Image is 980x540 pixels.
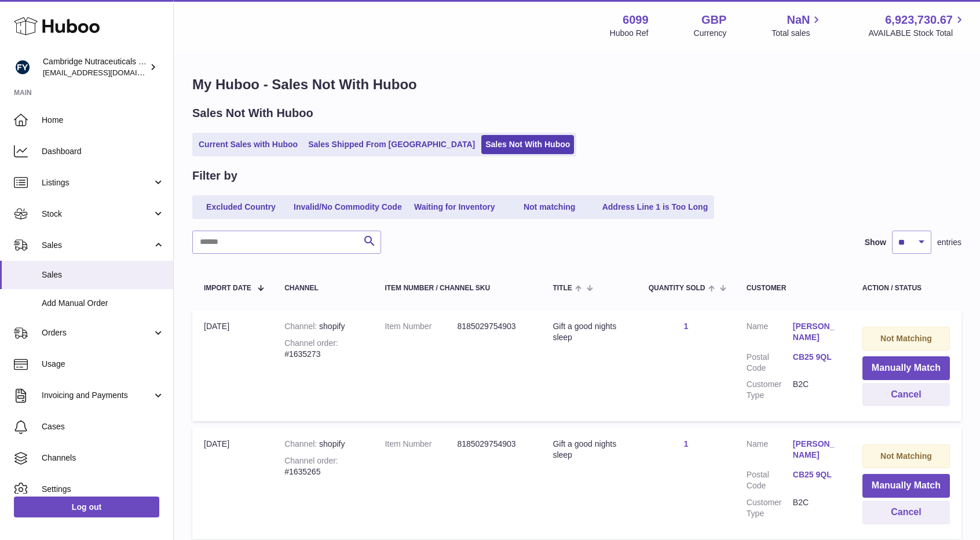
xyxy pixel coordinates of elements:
[195,135,302,154] a: Current Sales with Huboo
[747,379,793,401] dt: Customer Type
[192,75,961,94] h1: My Huboo - Sales Not With Huboo
[42,298,164,309] span: Add Manual Order
[195,198,287,217] a: Excluded Country
[14,497,159,517] a: Log out
[481,135,574,154] a: Sales Not With Huboo
[204,284,251,292] span: Import date
[610,28,649,39] div: Huboo Ref
[284,338,361,360] div: #1635273
[793,321,839,343] a: [PERSON_NAME]
[747,321,793,346] dt: Name
[42,484,164,495] span: Settings
[771,28,823,39] span: Total sales
[862,383,950,407] button: Cancel
[787,12,810,28] span: NaN
[623,12,649,28] strong: 6099
[42,146,164,157] span: Dashboard
[385,284,529,292] div: Item Number / Channel SKU
[42,390,152,401] span: Invoicing and Payments
[865,237,886,248] label: Show
[290,198,406,217] a: Invalid/No Commodity Code
[868,12,966,39] a: 6,923,730.67 AVAILABLE Stock Total
[43,56,147,78] div: Cambridge Nutraceuticals Ltd
[284,439,319,448] strong: Channel
[385,439,457,450] dt: Item Number
[385,321,457,332] dt: Item Number
[553,321,625,343] div: Gift a good nights sleep
[284,455,361,477] div: #1635265
[42,177,152,188] span: Listings
[862,356,950,380] button: Manually Match
[937,237,961,248] span: entries
[284,439,361,450] div: shopify
[304,135,479,154] a: Sales Shipped From [GEOGRAPHIC_DATA]
[862,474,950,498] button: Manually Match
[880,334,932,343] strong: Not Matching
[553,439,625,461] div: Gift a good nights sleep
[793,379,839,401] dd: B2C
[598,198,712,217] a: Address Line 1 is Too Long
[793,497,839,519] dd: B2C
[408,198,501,217] a: Waiting for Inventory
[192,309,273,421] td: [DATE]
[868,28,966,39] span: AVAILABLE Stock Total
[793,439,839,461] a: [PERSON_NAME]
[747,439,793,464] dt: Name
[683,322,688,331] a: 1
[793,352,839,363] a: CB25 9QL
[503,198,596,217] a: Not matching
[457,439,529,450] dd: 8185029754903
[862,284,950,292] div: Action / Status
[747,352,793,374] dt: Postal Code
[42,269,164,280] span: Sales
[553,284,572,292] span: Title
[694,28,727,39] div: Currency
[701,12,726,28] strong: GBP
[747,469,793,491] dt: Postal Code
[649,284,705,292] span: Quantity Sold
[771,12,823,39] a: NaN Total sales
[284,322,319,331] strong: Channel
[43,68,170,77] span: [EMAIL_ADDRESS][DOMAIN_NAME]
[284,321,361,332] div: shopify
[42,453,164,464] span: Channels
[192,427,273,539] td: [DATE]
[793,469,839,480] a: CB25 9QL
[747,497,793,519] dt: Customer Type
[42,359,164,370] span: Usage
[880,451,932,461] strong: Not Matching
[42,115,164,126] span: Home
[457,321,529,332] dd: 8185029754903
[14,59,31,76] img: huboo@camnutra.com
[284,456,338,465] strong: Channel order
[42,209,152,220] span: Stock
[42,421,164,432] span: Cases
[192,105,313,121] h2: Sales Not With Huboo
[885,12,953,28] span: 6,923,730.67
[42,240,152,251] span: Sales
[683,439,688,448] a: 1
[284,338,338,348] strong: Channel order
[284,284,361,292] div: Channel
[862,501,950,524] button: Cancel
[42,327,152,338] span: Orders
[192,168,237,184] h2: Filter by
[747,284,839,292] div: Customer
